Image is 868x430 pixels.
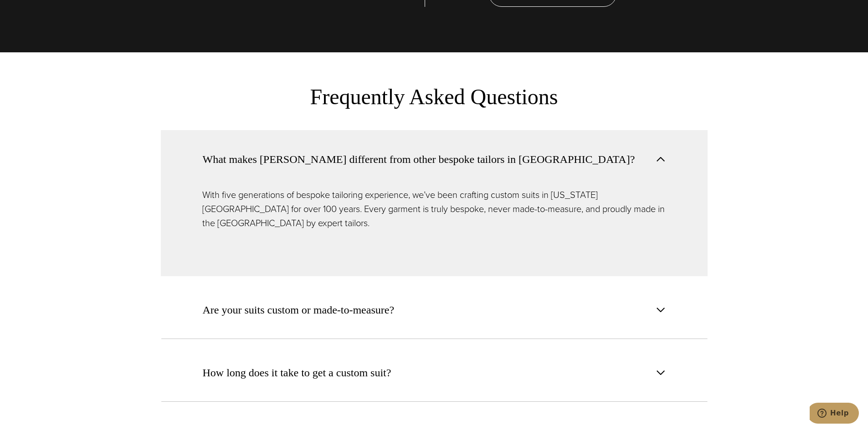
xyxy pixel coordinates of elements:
[203,302,395,318] span: Are your suits custom or made-to-measure?
[161,130,708,188] button: What makes [PERSON_NAME] different from other bespoke tailors in [GEOGRAPHIC_DATA]?
[193,84,676,110] h3: Frequently Asked Questions
[161,344,708,402] button: How long does it take to get a custom suit?
[161,188,708,276] div: What makes [PERSON_NAME] different from other bespoke tailors in [GEOGRAPHIC_DATA]?
[203,151,635,167] span: What makes [PERSON_NAME] different from other bespoke tailors in [GEOGRAPHIC_DATA]?
[203,364,391,381] span: How long does it take to get a custom suit?
[810,403,859,425] iframe: Opens a widget where you can chat to one of our agents
[202,188,666,230] p: With five generations of bespoke tailoring experience, we’ve been crafting custom suits in [US_ST...
[161,281,708,339] button: Are your suits custom or made-to-measure?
